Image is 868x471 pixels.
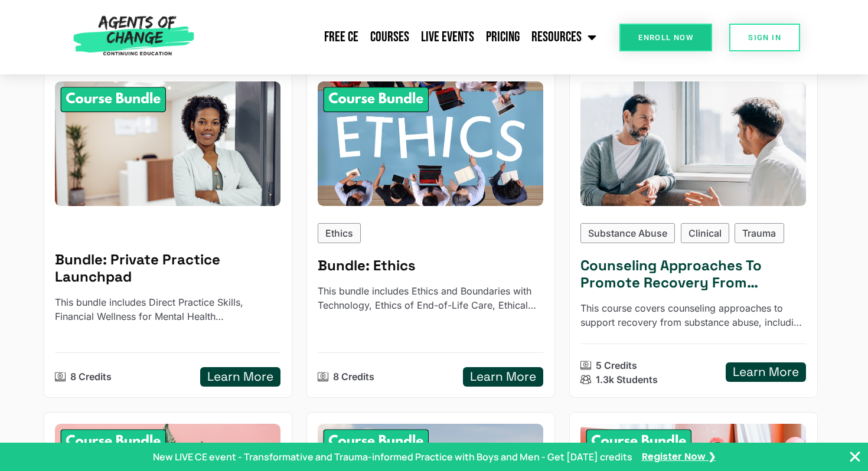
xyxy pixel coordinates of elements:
p: 8 Credits [333,369,374,384]
img: Private Practice Launchpad - 8 Credit CE Bundle [55,81,280,206]
p: 1.3k Students [596,372,658,387]
div: Counseling Approaches To Promote Recovery From Substance Use (5 General CE Credit) - Reading Based [580,81,806,206]
h5: Counseling Approaches To Promote Recovery From Substance Use - Reading Based [580,257,806,292]
nav: Menu [200,22,602,52]
a: Register Now ❯ [642,450,716,463]
a: Courses [364,22,415,52]
span: Enroll Now [638,34,693,41]
p: New LIVE CE event - Transformative and Trauma-informed Practice with Boys and Men - Get [DATE] cr... [153,450,632,464]
p: 5 Credits [596,358,637,372]
p: Trauma [742,226,776,240]
a: Pricing [480,22,526,52]
button: Close Banner [848,450,862,464]
a: Resources [526,22,602,52]
p: This bundle includes Direct Practice Skills, Financial Wellness for Mental Health Professionals, ... [55,295,280,323]
p: This bundle includes Ethics and Boundaries with Technology, Ethics of End-of-Life Care, Ethical C... [318,284,543,312]
p: Ethics [325,226,353,240]
a: Free CE [318,22,364,52]
a: Private Practice Launchpad - 8 Credit CE BundleBundle: Private Practice LaunchpadThis bundle incl... [44,70,292,398]
a: Counseling Approaches To Promote Recovery From Substance Use (5 General CE Credit) - Reading Base... [569,70,818,398]
h5: Learn More [470,369,536,384]
p: Clinical [688,226,722,240]
img: Ethics - 8 Credit CE Bundle [318,81,543,206]
h5: Bundle: Private Practice Launchpad [55,251,280,286]
a: Enroll Now [619,24,712,51]
img: Counseling Approaches To Promote Recovery From Substance Use (5 General CE Credit) - Reading Based [569,75,817,212]
h5: Learn More [207,369,273,384]
h5: Bundle: Ethics [318,257,543,274]
p: 8 Credits [70,369,112,384]
p: Substance Abuse [588,226,667,240]
span: SIGN IN [748,34,781,41]
a: Live Events [415,22,480,52]
h5: Learn More [733,365,799,380]
a: Ethics - 8 Credit CE BundleEthics Bundle: EthicsThis bundle includes Ethics and Boundaries with T... [306,70,555,398]
a: SIGN IN [729,24,800,51]
p: This course covers counseling approaches to support recovery from substance abuse, including harm... [580,301,806,329]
